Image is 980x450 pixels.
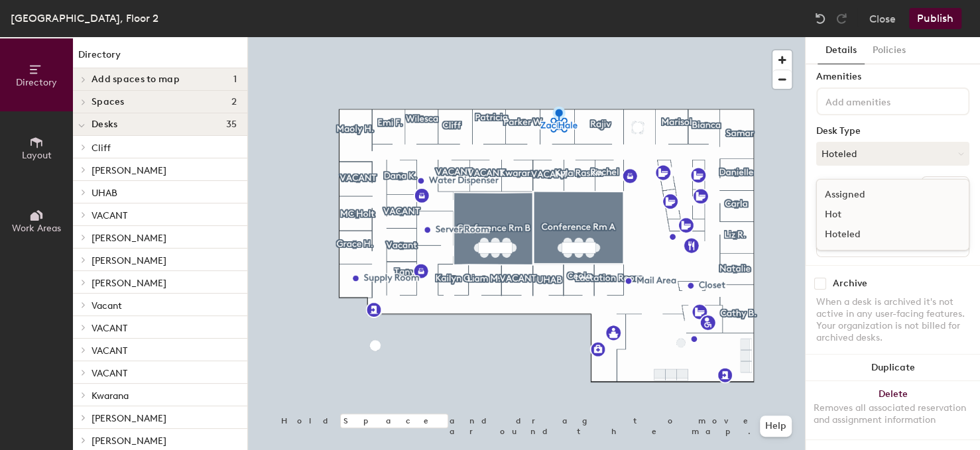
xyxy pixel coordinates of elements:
[73,48,247,68] h1: Directory
[92,300,122,311] span: Vacant
[760,416,792,437] button: Help
[865,37,914,64] button: Policies
[92,74,180,85] span: Add spaces to map
[817,205,949,225] div: Hot
[225,119,237,130] span: 35
[818,37,865,64] button: Details
[817,185,949,205] div: Assigned
[816,126,969,137] div: Desk Type
[835,12,848,25] img: Redo
[921,176,969,199] button: Ungroup
[92,233,166,244] span: [PERSON_NAME]
[231,97,237,107] span: 2
[869,8,896,29] button: Close
[92,119,117,130] span: Desks
[806,355,980,381] button: Duplicate
[233,74,237,85] span: 1
[12,223,61,234] span: Work Areas
[92,278,166,289] span: [PERSON_NAME]
[909,8,961,29] button: Publish
[814,402,972,426] div: Removes all associated reservation and assignment information
[816,142,969,166] button: Hoteled
[92,97,125,107] span: Spaces
[92,142,111,154] span: Cliff
[806,381,980,439] button: DeleteRemoves all associated reservation and assignment information
[92,323,127,334] span: VACANT
[92,435,166,447] span: [PERSON_NAME]
[814,12,827,25] img: Undo
[92,188,117,199] span: UHAB
[92,390,129,402] span: Kwarana
[92,255,166,266] span: [PERSON_NAME]
[833,278,867,289] div: Archive
[817,225,949,245] div: Hoteled
[22,150,52,161] span: Layout
[92,210,127,221] span: VACANT
[92,345,127,357] span: VACANT
[92,413,166,424] span: [PERSON_NAME]
[816,72,969,82] div: Amenities
[16,77,57,88] span: Directory
[92,368,127,379] span: VACANT
[11,10,158,27] div: [GEOGRAPHIC_DATA], Floor 2
[823,93,942,109] input: Add amenities
[816,296,969,344] div: When a desk is archived it's not active in any user-facing features. Your organization is not bil...
[92,165,166,176] span: [PERSON_NAME]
